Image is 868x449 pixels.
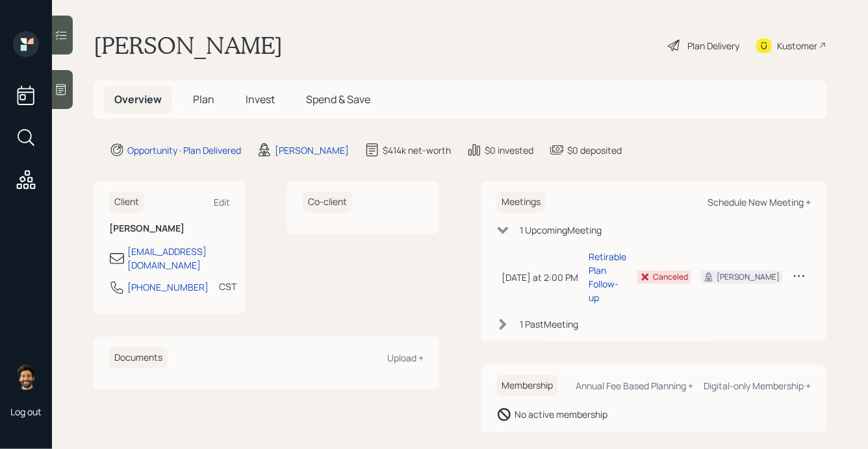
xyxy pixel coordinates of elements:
[496,375,558,396] h6: Membership
[114,92,162,106] span: Overview
[214,196,230,208] div: Edit
[777,39,817,53] div: Kustomer
[13,364,39,390] img: eric-schwartz-headshot.png
[109,191,144,213] h6: Client
[576,380,693,392] div: Annual Fee Based Planning +
[387,352,424,364] div: Upload +
[127,143,241,157] div: Opportunity · Plan Delivered
[109,223,230,234] h6: [PERSON_NAME]
[109,347,168,369] h6: Documents
[383,143,451,157] div: $414k net-worth
[567,143,622,157] div: $0 deposited
[193,92,214,106] span: Plan
[485,143,533,157] div: $0 invested
[717,271,780,283] div: [PERSON_NAME]
[127,245,230,272] div: [EMAIL_ADDRESS][DOMAIN_NAME]
[520,317,578,331] div: 1 Past Meeting
[704,380,811,392] div: Digital-only Membership +
[589,250,627,304] div: Retirable Plan Follow-up
[94,31,283,60] h1: [PERSON_NAME]
[303,191,352,213] h6: Co-client
[520,223,602,237] div: 1 Upcoming Meeting
[10,406,42,418] div: Log out
[306,92,370,106] span: Spend & Save
[496,191,546,213] h6: Meetings
[246,92,275,106] span: Invest
[219,280,236,293] div: CST
[127,280,209,294] div: [PHONE_NUMBER]
[275,143,349,157] div: [PERSON_NAME]
[653,271,688,283] div: Canceled
[708,196,811,208] div: Schedule New Meeting +
[687,39,739,53] div: Plan Delivery
[502,271,578,284] div: [DATE] at 2:00 PM
[515,407,607,421] div: No active membership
